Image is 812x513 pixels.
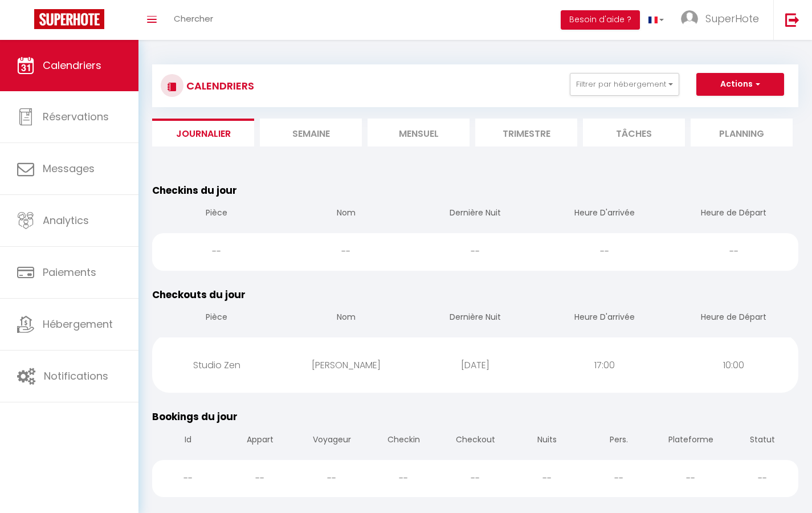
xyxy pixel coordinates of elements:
[439,425,511,457] th: Checkout
[669,233,798,270] div: --
[281,302,411,335] th: Nom
[411,302,540,335] th: Dernière Nuit
[439,460,511,497] div: --
[696,73,784,96] button: Actions
[260,119,362,146] li: Semaine
[152,347,281,384] div: Studio Zen
[224,460,296,497] div: --
[152,288,246,302] span: Checkouts du jour
[44,369,108,383] span: Notifications
[681,10,698,27] img: ...
[655,460,727,497] div: --
[411,198,540,230] th: Dernière Nuit
[152,410,238,424] span: Bookings du jour
[540,347,669,384] div: 17:00
[152,425,224,457] th: Id
[43,317,113,331] span: Hébergement
[152,302,281,335] th: Pièce
[174,13,213,25] span: Chercher
[368,460,439,497] div: --
[281,233,411,270] div: --
[152,198,281,230] th: Pièce
[669,198,798,230] th: Heure de Départ
[583,460,655,497] div: --
[655,425,727,457] th: Plateforme
[43,213,89,227] span: Analytics
[368,119,470,146] li: Mensuel
[224,425,296,457] th: Appart
[183,73,254,99] h3: CALENDRIERS
[296,460,368,497] div: --
[152,119,254,146] li: Journalier
[691,119,793,146] li: Planning
[152,460,224,497] div: --
[475,119,577,146] li: Trimestre
[152,233,281,270] div: --
[281,198,411,230] th: Nom
[540,198,669,230] th: Heure D'arrivée
[511,460,583,497] div: --
[570,73,679,96] button: Filtrer par hébergement
[296,425,368,457] th: Voyageur
[281,347,411,384] div: [PERSON_NAME]
[43,265,96,279] span: Paiements
[368,425,439,457] th: Checkin
[43,161,95,176] span: Messages
[152,184,237,197] span: Checkins du jour
[705,11,759,26] span: SuperHote
[669,302,798,335] th: Heure de Départ
[411,233,540,270] div: --
[583,119,685,146] li: Tâches
[411,347,540,384] div: [DATE]
[9,5,43,39] button: Ouvrir le widget de chat LiveChat
[540,302,669,335] th: Heure D'arrivée
[727,460,798,497] div: --
[669,347,798,384] div: 10:00
[511,425,583,457] th: Nuits
[43,109,109,124] span: Réservations
[34,9,104,29] img: Super Booking
[583,425,655,457] th: Pers.
[561,10,640,30] button: Besoin d'aide ?
[540,233,669,270] div: --
[785,13,799,27] img: logout
[727,425,798,457] th: Statut
[43,58,101,72] span: Calendriers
